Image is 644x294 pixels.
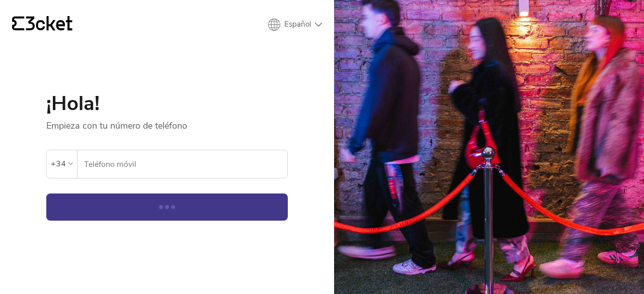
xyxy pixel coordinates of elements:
[77,150,287,178] label: Teléfono móvil
[51,156,66,171] div: +34
[46,193,288,221] button: Continuar
[46,93,288,114] h1: ¡Hola!
[46,114,288,132] p: Empieza con tu número de teléfono
[12,17,24,31] g: {' '}
[12,16,72,33] a: {' '}
[84,150,287,178] input: Teléfono móvil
